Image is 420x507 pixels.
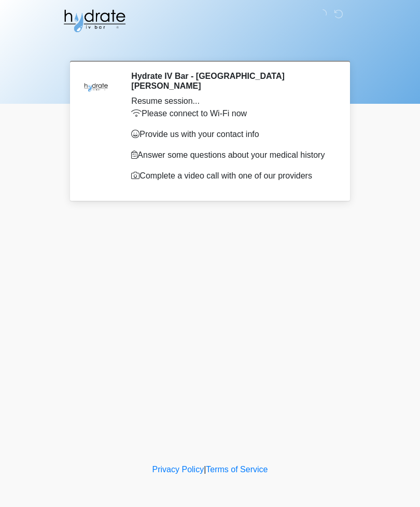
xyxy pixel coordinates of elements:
a: Terms of Service [206,465,268,474]
img: Hydrate IV Bar - Fort Collins Logo [62,8,127,34]
h2: Hydrate IV Bar - [GEOGRAPHIC_DATA][PERSON_NAME] [131,71,332,91]
a: Privacy Policy [152,465,204,474]
p: Please connect to Wi-Fi now [131,107,332,120]
h1: ‎ ‎ ‎ [65,37,355,57]
p: Answer some questions about your medical history [131,149,332,161]
p: Provide us with your contact info [131,128,332,141]
p: Complete a video call with one of our providers [131,170,332,182]
div: Resume session... [131,95,332,107]
a: | [204,465,206,474]
img: Agent Avatar [80,71,111,102]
